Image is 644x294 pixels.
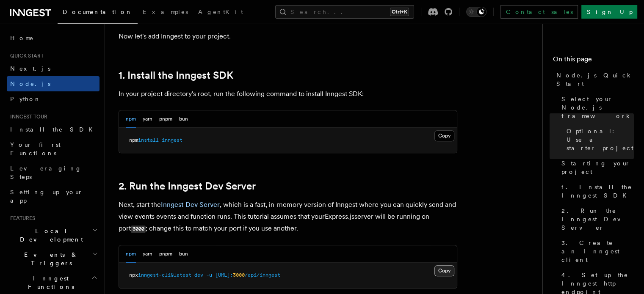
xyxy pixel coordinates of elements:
[193,3,248,23] a: AgentKit
[7,274,91,291] span: Inngest Functions
[119,199,457,235] p: Next, start the , which is a fast, in-memory version of Inngest where you can quickly send and vi...
[7,30,100,46] a: Home
[233,272,245,278] span: 3000
[567,127,634,152] span: Optional: Use a starter project
[563,124,634,156] a: Optional: Use a starter project
[7,247,100,271] button: Events & Triggers
[581,5,637,19] a: Sign Up
[10,189,83,204] span: Setting up your app
[556,71,634,88] span: Node.js Quick Start
[561,183,634,200] span: 1. Install the Inngest SDK
[561,239,634,264] span: 3. Create an Inngest client
[10,34,34,42] span: Home
[10,65,50,72] span: Next.js
[7,52,44,59] span: Quick start
[558,156,634,179] a: Starting your project
[131,225,146,233] code: 3000
[143,245,152,263] button: yarn
[7,215,35,222] span: Features
[7,223,100,247] button: Local Development
[206,272,212,278] span: -u
[553,54,634,68] h4: On this page
[561,95,634,120] span: Select your Node.js framework
[138,272,191,278] span: inngest-cli@latest
[179,110,188,128] button: bun
[179,245,188,263] button: bun
[10,141,61,157] span: Your first Functions
[434,130,454,141] button: Copy
[390,8,409,16] kbd: Ctrl+K
[7,122,100,137] a: Install the SDK
[194,272,203,278] span: dev
[162,137,182,143] span: inngest
[143,8,188,15] span: Examples
[10,80,50,87] span: Node.js
[10,126,98,133] span: Install the SDK
[119,69,233,81] a: 1. Install the Inngest SDK
[558,235,634,267] a: 3. Create an Inngest client
[561,159,634,176] span: Starting your project
[434,265,454,276] button: Copy
[7,161,100,184] a: Leveraging Steps
[119,180,256,192] a: 2. Run the Inngest Dev Server
[58,3,138,24] a: Documentation
[198,8,243,15] span: AgentKit
[161,201,220,209] a: Inngest Dev Server
[215,272,233,278] span: [URL]:
[558,91,634,124] a: Select your Node.js framework
[466,7,486,17] button: Toggle dark mode
[7,137,100,161] a: Your first Functions
[7,250,92,267] span: Events & Triggers
[126,110,136,128] button: npm
[558,203,634,235] a: 2. Run the Inngest Dev Server
[159,245,172,263] button: pnpm
[138,3,193,23] a: Examples
[7,76,100,91] a: Node.js
[143,110,152,128] button: yarn
[7,113,47,120] span: Inngest tour
[138,137,159,143] span: install
[126,245,136,263] button: npm
[63,8,133,15] span: Documentation
[500,5,578,19] a: Contact sales
[245,272,280,278] span: /api/inngest
[119,30,457,42] p: Now let's add Inngest to your project.
[561,206,634,232] span: 2. Run the Inngest Dev Server
[275,5,414,19] button: Search...Ctrl+K
[10,96,41,102] span: Python
[558,179,634,203] a: 1. Install the Inngest SDK
[7,91,100,107] a: Python
[553,68,634,91] a: Node.js Quick Start
[119,88,457,100] p: In your project directory's root, run the following command to install Inngest SDK:
[10,165,82,180] span: Leveraging Steps
[129,137,138,143] span: npm
[7,61,100,76] a: Next.js
[7,227,92,244] span: Local Development
[129,272,138,278] span: npx
[159,110,172,128] button: pnpm
[7,184,100,208] a: Setting up your app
